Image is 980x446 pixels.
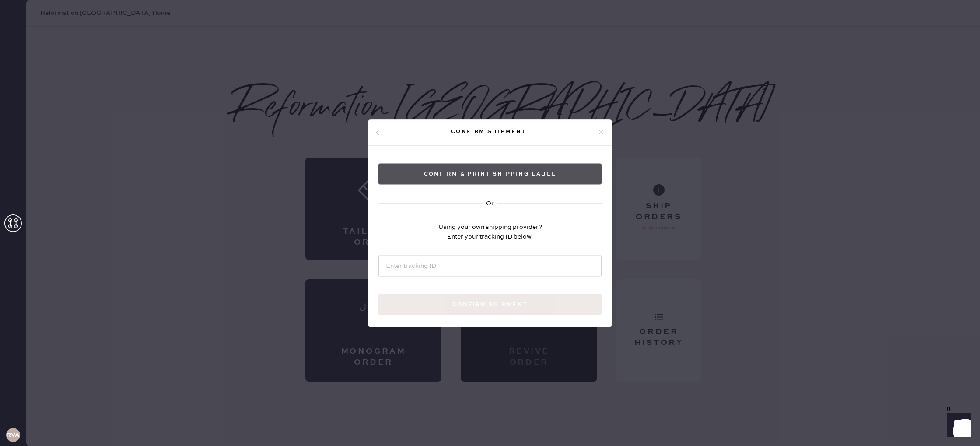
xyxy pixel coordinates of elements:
div: Confirm shipment [380,126,597,137]
button: Confirm & Print shipping label [378,163,602,184]
div: Or [486,198,494,208]
iframe: Front Chat [938,407,976,444]
input: Enter tracking ID [378,255,602,276]
button: Confirm shipment [378,294,602,315]
h3: RVA [6,432,20,438]
div: Using your own shipping provider? Enter your tracking ID below. [438,222,542,241]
